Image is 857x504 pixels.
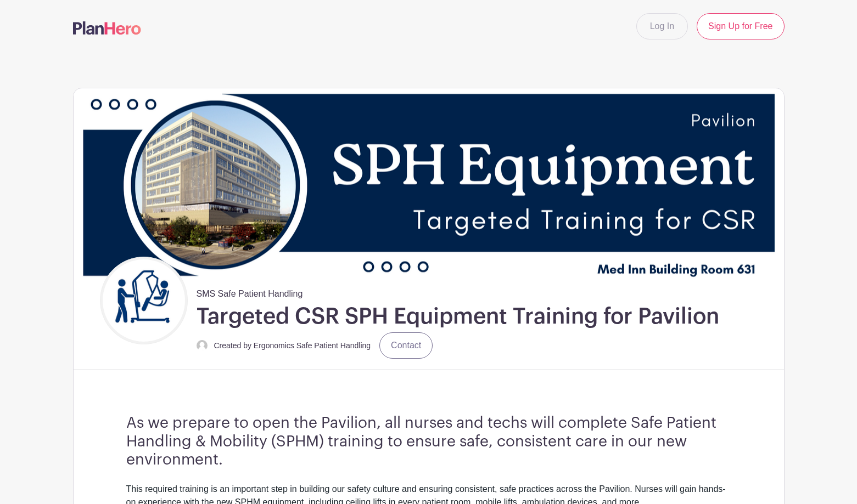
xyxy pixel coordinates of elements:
small: Created by Ergonomics Safe Patient Handling [214,341,371,350]
img: Untitled%20design.png [103,259,185,342]
h1: Targeted CSR SPH Equipment Training for Pavilion [197,303,719,330]
a: Sign Up for Free [697,13,784,39]
span: SMS Safe Patient Handling [197,283,303,301]
a: Log In [636,13,688,39]
img: default-ce2991bfa6775e67f084385cd625a349d9dcbb7a52a09fb2fda1e96e2d18dcdb.png [197,340,208,351]
img: logo-507f7623f17ff9eddc593b1ce0a138ce2505c220e1c5a4e2b4648c50719b7d32.svg [73,21,141,35]
a: Contact [379,332,433,359]
img: event_banner_9855.png [74,88,784,283]
h3: As we prepare to open the Pavilion, all nurses and techs will complete Safe Patient Handling & Mo... [126,414,731,469]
